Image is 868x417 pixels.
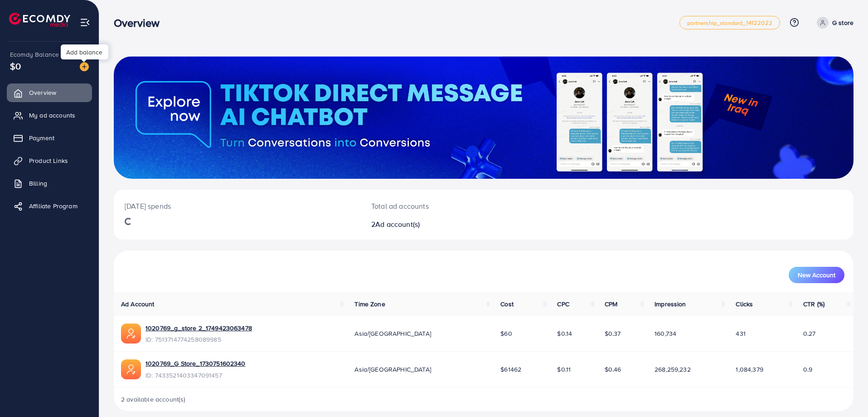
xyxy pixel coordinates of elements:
img: menu [80,17,90,28]
a: 1020769_g_store 2_1749423063478 [145,324,252,333]
span: 0.9 [803,365,812,374]
button: New Account [789,267,844,283]
span: Overview [29,88,56,97]
span: $0.37 [605,329,621,338]
a: My ad accounts [7,106,92,124]
a: Affiliate Program [7,197,92,215]
a: 1020769_G Store_1730751602340 [145,359,246,368]
a: Overview [7,83,92,102]
span: Impression [655,299,686,309]
span: Asia/[GEOGRAPHIC_DATA] [354,329,431,338]
span: partnership_standard_14122022 [687,20,772,26]
img: logo [9,13,70,27]
a: G store [813,17,853,29]
span: Product Links [29,156,68,165]
span: New Account [798,272,835,278]
span: 1,084,379 [736,365,763,374]
span: $0.14 [557,329,572,338]
span: $0.46 [605,365,621,374]
span: My ad accounts [29,111,75,120]
p: [DATE] spends [125,201,349,211]
p: Total ad accounts [371,201,534,211]
a: Product Links [7,152,92,170]
span: CPM [605,299,617,309]
span: Ad Account [121,299,155,309]
span: ID: 7433521403347091457 [145,371,246,380]
a: Billing [7,174,92,192]
span: Asia/[GEOGRAPHIC_DATA] [354,365,431,374]
img: ic-ads-acc.e4c84228.svg [121,324,141,343]
span: 2 available account(s) [121,395,186,404]
span: Affiliate Program [29,201,78,211]
img: image [80,62,89,71]
span: Ecomdy Balance [10,50,59,59]
a: partnership_standard_14122022 [679,16,780,29]
span: 160,734 [655,329,676,338]
p: G store [832,17,853,28]
h2: 2 [371,220,534,229]
span: Clicks [736,299,753,309]
span: Ad account(s) [375,219,420,229]
span: $0 [10,59,21,73]
img: ic-ads-acc.e4c84228.svg [121,359,141,379]
span: Time Zone [354,299,385,309]
span: $0.11 [557,365,571,374]
a: Payment [7,129,92,147]
span: $61462 [500,365,521,374]
span: 431 [736,329,745,338]
span: ID: 7513714774258089985 [145,335,252,344]
span: 268,259,232 [655,365,691,374]
span: Billing [29,179,47,188]
span: Payment [29,133,54,142]
span: CPC [557,299,569,309]
span: Cost [500,299,514,309]
h3: Overview [114,16,167,29]
span: 0.27 [803,329,816,338]
span: $60 [500,329,512,338]
div: Add balance [61,44,108,59]
span: CTR (%) [803,299,824,309]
